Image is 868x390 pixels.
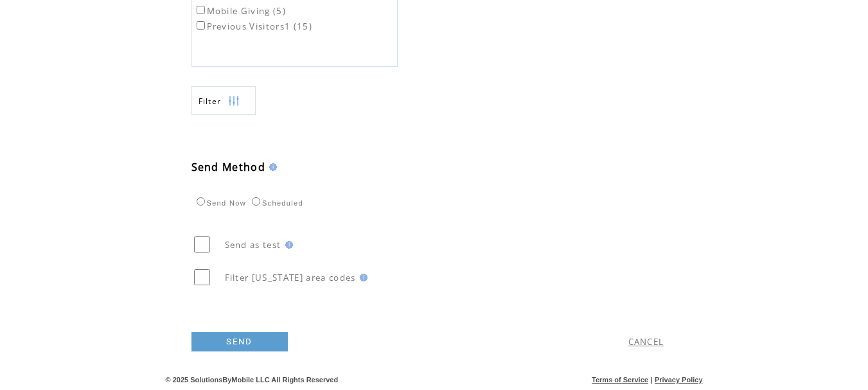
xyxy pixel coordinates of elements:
span: Show filters [199,96,222,107]
span: © 2025 SolutionsByMobile LLC All Rights Reserved [166,376,339,384]
span: | [650,376,652,384]
span: Filter [US_STATE] area codes [225,272,356,283]
span: Send Method [191,160,266,174]
a: CANCEL [628,336,664,348]
label: Scheduled [249,199,303,207]
input: Send Now [197,197,205,206]
img: help.gif [265,163,277,171]
a: Filter [191,86,256,115]
input: Previous Visitors1 (15) [197,21,205,30]
img: help.gif [356,274,368,281]
a: Terms of Service [592,376,648,384]
label: Mobile Giving (5) [194,5,287,17]
input: Scheduled [252,197,260,206]
img: help.gif [281,241,293,249]
label: Previous Visitors1 (15) [194,21,313,32]
a: SEND [191,332,288,351]
img: filters.png [228,87,240,116]
label: Send Now [193,199,246,207]
input: Mobile Giving (5) [197,6,205,14]
a: Privacy Policy [655,376,703,384]
span: Send as test [225,239,281,251]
